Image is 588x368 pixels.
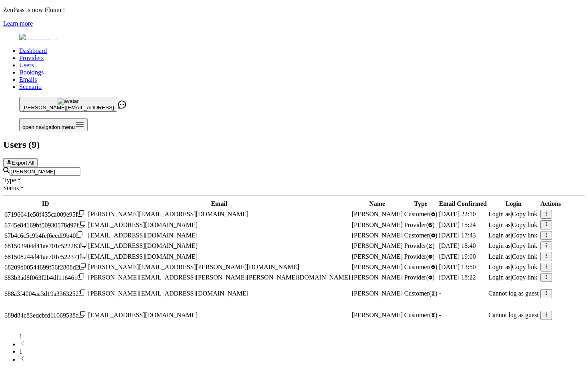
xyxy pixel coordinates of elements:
span: [DATE] 22:10 [439,211,476,217]
span: Copy link [512,221,538,228]
div: Click to copy [4,290,86,298]
span: [EMAIL_ADDRESS][DOMAIN_NAME] [88,221,198,228]
div: | [488,232,539,239]
span: [PERSON_NAME] [352,274,402,281]
button: avatar[PERSON_NAME][EMAIL_ADDRESS] [19,97,117,112]
span: validated [404,253,435,260]
span: [PERSON_NAME][EMAIL_ADDRESS][PERSON_NAME][DOMAIN_NAME] [88,263,299,270]
div: Click to copy [4,221,86,229]
p: Cannot log as guest [488,290,539,297]
span: Copy link [512,242,538,249]
span: [DATE] 18:40 [439,242,476,249]
span: [PERSON_NAME][EMAIL_ADDRESS][DOMAIN_NAME] [88,290,248,297]
span: open navigation menu [22,124,75,130]
p: Cannot log as guest [488,312,539,319]
span: [PERSON_NAME][EMAIL_ADDRESS] [22,105,114,111]
span: [PERSON_NAME] [352,242,402,249]
a: Scenario [19,83,42,90]
span: Copy link [512,274,538,281]
span: - [439,290,441,297]
a: Users [19,62,34,68]
span: [PERSON_NAME][EMAIL_ADDRESS][PERSON_NAME][PERSON_NAME][DOMAIN_NAME] [88,274,350,281]
div: Status [3,184,585,192]
div: Click to copy [4,263,86,271]
span: [EMAIL_ADDRESS][DOMAIN_NAME] [88,242,198,249]
span: [EMAIL_ADDRESS][DOMAIN_NAME] [88,253,198,260]
button: Open menu [19,118,88,131]
a: Providers [19,54,44,61]
span: [DATE] 15:24 [439,221,476,228]
a: Emails [19,76,37,83]
img: avatar [58,98,79,105]
span: validated [404,232,438,239]
li: previous page button [19,340,585,348]
span: Login as [488,242,511,249]
th: Name [351,200,403,208]
span: Login as [488,211,511,217]
span: [PERSON_NAME] [352,312,402,318]
span: [PERSON_NAME] [352,211,402,217]
div: | [488,263,539,271]
span: [DATE] 19:00 [439,253,476,260]
span: Copy link [512,232,538,239]
a: Bookings [19,69,44,76]
span: validated [404,211,438,217]
span: Login as [488,253,511,260]
span: Login as [488,274,511,281]
span: Customer ( ) [404,290,438,297]
span: - [439,312,441,318]
div: Click to copy [4,231,86,239]
span: Copy link [512,211,538,217]
span: [PERSON_NAME] [352,221,402,228]
span: Copy link [512,263,538,270]
th: Type [404,200,438,208]
div: | [488,211,539,218]
span: 1 [19,333,22,340]
div: Click to copy [4,242,86,250]
a: Dashboard [19,47,47,54]
span: [PERSON_NAME] [352,253,402,260]
span: validated [404,221,435,228]
li: next page button [19,355,585,363]
span: [PERSON_NAME] [352,232,402,239]
th: ID [4,200,87,208]
span: Login as [488,221,511,228]
nav: pagination navigation [3,333,585,363]
li: pagination item 1 active [19,348,585,355]
th: Actions [540,200,562,208]
span: [DATE] 17:43 [439,232,476,239]
span: [EMAIL_ADDRESS][DOMAIN_NAME] [88,312,198,318]
p: ZenPass is now Fluum ! [3,6,585,14]
div: Click to copy [4,273,86,282]
input: Search by email [10,167,80,176]
span: Customer ( ) [404,312,438,318]
span: Copy link [512,253,538,260]
th: Email [88,200,350,208]
span: Login as [488,232,511,239]
span: pending [404,242,435,249]
div: | [488,221,539,229]
a: Learn more [3,20,33,27]
div: Click to copy [4,311,86,319]
div: Click to copy [4,210,86,218]
div: | [488,274,539,281]
span: validated [404,274,435,281]
div: | [488,242,539,249]
span: [PERSON_NAME][EMAIL_ADDRESS][DOMAIN_NAME] [88,211,248,217]
span: validated [404,263,438,270]
span: [PERSON_NAME] [352,263,402,270]
img: Fluum Logo [19,34,58,41]
span: [DATE] 18:22 [439,274,476,281]
th: Email Confirmed [438,200,487,208]
div: Type [3,176,585,184]
span: [PERSON_NAME] [352,290,402,297]
button: Export All [3,158,38,167]
span: [DATE] 13:50 [439,263,476,270]
div: Click to copy [4,253,86,261]
th: Login [488,200,539,208]
span: Login as [488,263,511,270]
span: [EMAIL_ADDRESS][DOMAIN_NAME] [88,232,198,239]
h2: Users ( 9 ) [3,139,585,150]
div: | [488,253,539,260]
